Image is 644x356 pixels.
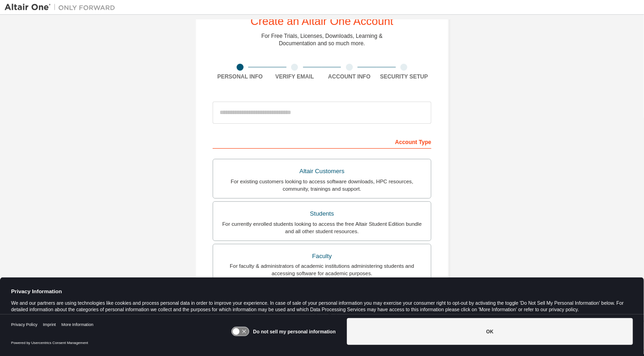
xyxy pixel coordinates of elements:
div: For existing customers looking to access software downloads, HPC resources, community, trainings ... [219,178,425,193]
div: Faculty [219,250,425,263]
div: For faculty & administrators of academic institutions administering students and accessing softwa... [219,262,425,277]
div: Create an Altair One Account [250,16,394,27]
div: For Free Trials, Licenses, Downloads, Learning & Documentation and so much more. [262,32,383,47]
div: Security Setup [377,73,432,80]
div: Students [219,207,425,220]
div: Personal Info [213,73,268,80]
div: Account Type [213,134,431,149]
div: Altair Customers [219,165,425,178]
img: Altair One [5,3,120,12]
div: Account Info [322,73,377,80]
div: Verify Email [268,73,322,80]
div: For currently enrolled students looking to access the free Altair Student Edition bundle and all ... [219,220,425,235]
